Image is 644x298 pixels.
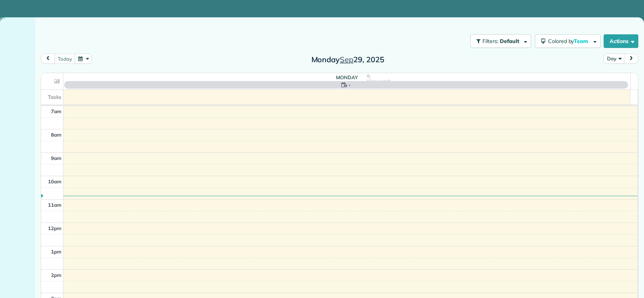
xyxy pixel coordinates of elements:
[336,74,358,80] span: Monday
[482,38,498,45] span: Filters:
[624,54,638,64] button: next
[604,34,638,48] button: Actions
[467,34,531,48] a: Filters: Default
[535,34,601,48] button: Colored byTeam
[500,38,520,45] span: Default
[604,54,624,64] button: Day
[574,38,589,45] span: Team
[300,55,395,64] h2: Monday 29, 2025
[348,81,351,89] span: -
[51,249,62,255] span: 1pm
[48,178,62,184] span: 10am
[54,54,75,64] button: today
[340,55,353,64] span: Sep
[48,94,62,100] span: Tasks
[48,225,62,231] span: 12pm
[51,132,62,138] span: 8am
[470,34,531,48] button: Filters: Default
[51,108,62,114] span: 7am
[367,78,391,84] span: View week
[48,202,62,208] span: 11am
[41,54,55,64] button: prev
[51,155,62,161] span: 9am
[548,38,591,45] span: Colored by
[51,272,62,278] span: 2pm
